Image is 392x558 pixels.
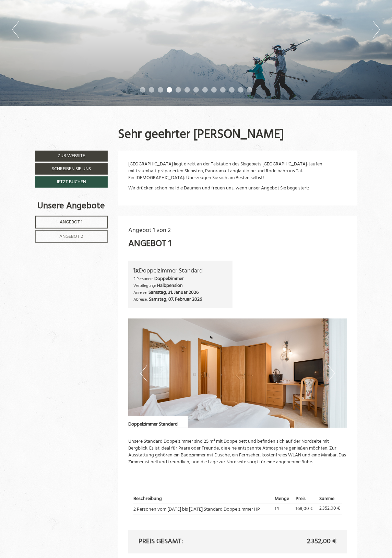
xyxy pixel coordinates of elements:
div: Unsere Angebote [35,200,108,212]
button: Previous [140,365,147,382]
div: Berghotel Ratschings [10,20,94,24]
span: Angebot 1 [60,218,83,226]
span: Angebot 2 [59,233,83,241]
small: 2 Personen: [133,276,153,282]
button: Previous [12,21,19,38]
div: Doppelzimmer Standard [128,416,188,428]
td: 2 Personen vom [DATE] bis [DATE] Standard Doppelzimmer HP [133,504,273,515]
th: Summe [317,495,342,504]
button: Senden [182,182,219,193]
small: Abreise: [133,296,148,303]
b: Doppelzimmer [154,275,184,283]
small: Anreise: [133,289,147,296]
small: Verpflegung: [133,282,156,289]
small: 16:27 [10,31,94,35]
h1: Sehr geehrter [PERSON_NAME] [118,128,284,142]
button: Next [373,21,380,38]
p: [GEOGRAPHIC_DATA] liegt direkt an der Talstation des Skigebiets [GEOGRAPHIC_DATA]-Jaufen mit trau... [128,161,347,182]
a: Jetzt buchen [35,176,108,188]
div: Angebot 1 [128,237,171,250]
b: 1x [133,265,139,276]
div: Freitag [97,5,122,16]
p: Unsere Standard Doppelzimmer sind 25 m² mit Doppelbett und befinden sich auf der Nordseite mit Be... [128,438,347,466]
span: 2.352,00 € [307,537,337,547]
td: 14 [273,504,293,515]
div: Doppelzimmer Standard [133,266,227,276]
img: image [128,318,347,428]
b: Halbpension [157,282,183,290]
b: Samstag, 31. Januar 2026 [149,289,199,297]
th: Menge [273,495,293,504]
div: Guten Tag, wie können wir Ihnen helfen? [5,18,97,37]
span: Angebot 1 von 2 [128,225,171,235]
a: Zur Website [35,151,108,162]
th: Beschreibung [133,495,273,504]
span: 168,00 € [296,505,313,513]
div: Preis gesamt: [133,537,238,547]
th: Preis [293,495,317,504]
b: Samstag, 07. Februar 2026 [149,295,202,303]
button: Next [328,365,335,382]
a: Schreiben Sie uns [35,163,108,175]
p: Wir drücken schon mal die Daumen und freuen uns, wenn unser Angebot Sie begeistert: [128,185,347,192]
td: 2.352,00 € [317,504,342,515]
